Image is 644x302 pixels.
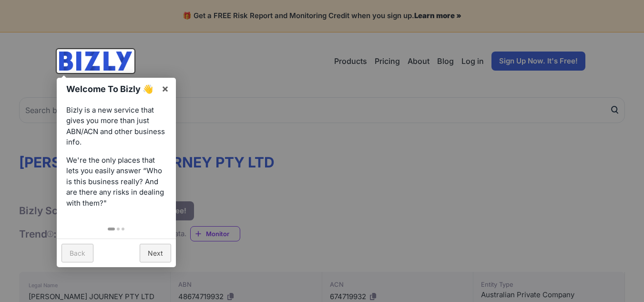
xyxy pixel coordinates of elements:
[66,83,156,95] h1: Welcome To Bizly 👋
[66,105,166,148] p: Bizly is a new service that gives you more than just ABN/ACN and other business info.
[140,244,171,262] a: Next
[66,155,166,209] p: We're the only places that lets you easily answer “Who is this business really? And are there any...
[61,244,93,262] a: Back
[154,78,176,99] a: ×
